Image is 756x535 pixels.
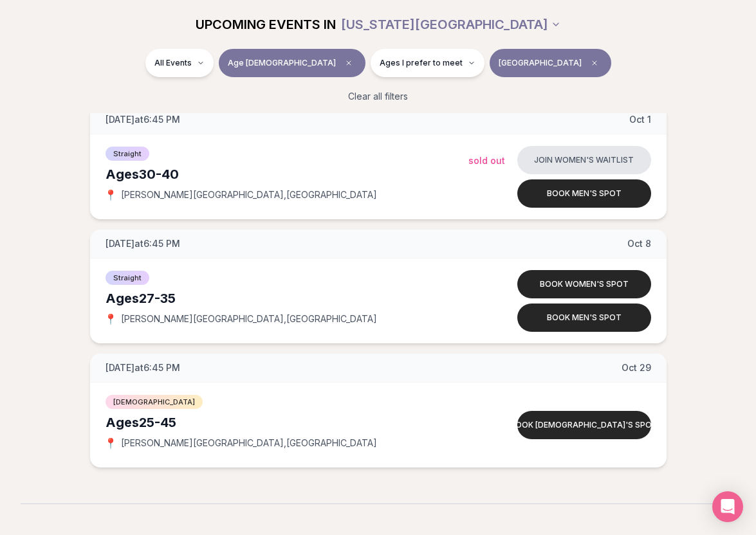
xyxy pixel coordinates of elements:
span: [DEMOGRAPHIC_DATA] [106,395,203,409]
div: Open Intercom Messenger [712,491,743,522]
span: Clear age [341,55,356,71]
span: Straight [106,147,149,161]
span: Straight [106,271,149,285]
span: Oct 8 [627,237,651,250]
span: [PERSON_NAME][GEOGRAPHIC_DATA] , [GEOGRAPHIC_DATA] [121,313,377,325]
span: [DATE] at 6:45 PM [106,361,180,374]
div: Ages 27-35 [106,289,468,307]
span: [PERSON_NAME][GEOGRAPHIC_DATA] , [GEOGRAPHIC_DATA] [121,437,377,449]
button: Age [DEMOGRAPHIC_DATA]Clear age [219,49,365,77]
button: [US_STATE][GEOGRAPHIC_DATA] [341,10,561,39]
span: All Events [154,58,192,68]
span: Oct 1 [629,113,651,126]
button: Book [DEMOGRAPHIC_DATA]'s spot [517,411,651,439]
button: Join women's waitlist [517,146,651,174]
span: Sold Out [468,155,505,166]
button: Clear all filters [340,82,416,111]
span: Oct 29 [622,361,651,374]
button: All Events [145,49,214,77]
button: Ages I prefer to meet [371,49,484,77]
span: Age [DEMOGRAPHIC_DATA] [228,58,336,68]
button: Book men's spot [517,179,651,208]
div: Ages 25-45 [106,413,468,431]
span: [PERSON_NAME][GEOGRAPHIC_DATA] , [GEOGRAPHIC_DATA] [121,188,377,201]
span: UPCOMING EVENTS IN [196,15,336,33]
button: Book men's spot [517,304,651,332]
button: [GEOGRAPHIC_DATA]Clear borough filter [490,49,611,77]
span: 📍 [106,314,116,324]
button: Book women's spot [517,270,651,298]
span: Clear borough filter [587,55,602,71]
span: [DATE] at 6:45 PM [106,237,180,250]
span: Ages I prefer to meet [380,58,463,68]
span: 📍 [106,190,116,200]
div: Ages 30-40 [106,165,468,183]
span: 📍 [106,438,116,448]
span: [GEOGRAPHIC_DATA] [499,58,582,68]
span: [DATE] at 6:45 PM [106,113,180,126]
